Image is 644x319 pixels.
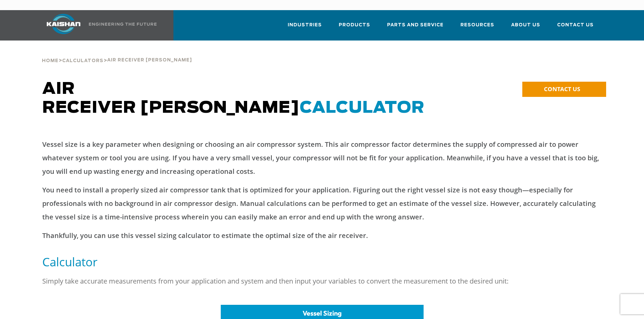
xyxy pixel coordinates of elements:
a: Resources [460,16,494,39]
span: Parts and Service [387,21,444,29]
div: > > [42,41,192,66]
a: Home [42,57,58,63]
p: Thankfully, you can use this vessel sizing calculator to estimate the optimal size of the air rec... [42,229,602,242]
h5: Calculator [42,254,602,269]
span: About Us [511,21,540,29]
p: Simply take accurate measurements from your application and system and then input your variables ... [42,274,602,288]
a: Products [339,16,370,39]
img: Engineering the future [89,23,157,26]
a: Parts and Service [387,16,444,39]
span: Industries [288,21,322,29]
span: Resources [460,21,494,29]
span: Calculators [62,59,103,63]
p: You need to install a properly sized air compressor tank that is optimized for your application. ... [42,183,602,224]
a: Contact Us [557,16,594,39]
span: CALCULATOR [300,100,425,116]
span: Contact Us [557,21,594,29]
img: kaishan logo [38,14,89,34]
span: Home [42,59,58,63]
span: AIR RECEIVER [PERSON_NAME] [107,58,192,62]
span: Products [339,21,370,29]
a: Industries [288,16,322,39]
a: Calculators [62,57,103,63]
a: About Us [511,16,540,39]
span: Vessel Sizing [303,309,342,317]
span: CONTACT US [544,85,580,93]
p: Vessel size is a key parameter when designing or choosing an air compressor system. This air comp... [42,138,602,178]
span: AIR RECEIVER [PERSON_NAME] [42,81,425,116]
a: Kaishan USA [38,10,158,41]
a: CONTACT US [522,82,606,97]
